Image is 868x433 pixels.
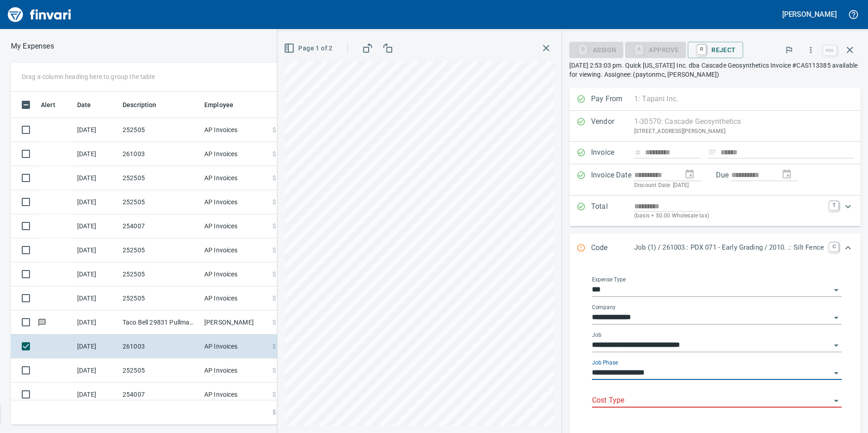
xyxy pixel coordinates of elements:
[780,7,839,21] button: [PERSON_NAME]
[119,359,201,383] td: 252505
[74,262,119,286] td: [DATE]
[119,286,201,310] td: 252505
[272,197,276,207] span: $
[282,40,336,57] button: Page 1 of 2
[201,286,269,310] td: AP Invoices
[779,40,799,60] button: Flag
[74,190,119,214] td: [DATE]
[782,10,837,19] h5: [PERSON_NAME]
[272,294,276,303] span: $
[201,383,269,407] td: AP Invoices
[272,125,276,134] span: $
[201,166,269,190] td: AP Invoices
[119,310,201,335] td: Taco Bell 29831 Pullman [GEOGRAPHIC_DATA]
[272,173,276,182] span: $
[276,99,311,110] span: Amount
[592,332,602,338] label: Job
[569,233,861,263] div: Expand
[697,44,706,54] a: R
[123,99,157,110] span: Description
[201,359,269,383] td: AP Invoices
[119,383,201,407] td: 254007
[37,319,47,325] span: Has messages
[272,342,276,351] span: $
[569,61,861,79] p: [DATE] 2:53:03 pm. Quick [US_STATE] Inc. dba Cascade Geosynthetics Invoice #CAS113385 available f...
[11,41,54,52] nav: breadcrumb
[123,99,168,110] span: Description
[592,360,618,365] label: Job Phase
[119,118,201,142] td: 252505
[5,4,74,25] img: Finvari
[204,99,233,110] span: Employee
[119,142,201,166] td: 261003
[201,142,269,166] td: AP Invoices
[74,166,119,190] td: [DATE]
[74,286,119,310] td: [DATE]
[830,284,843,296] button: Open
[201,335,269,359] td: AP Invoices
[829,201,838,210] a: T
[77,99,103,110] span: Date
[830,339,843,352] button: Open
[829,242,838,251] a: C
[74,335,119,359] td: [DATE]
[74,359,119,383] td: [DATE]
[74,214,119,238] td: [DATE]
[74,383,119,407] td: [DATE]
[201,238,269,262] td: AP Invoices
[77,99,91,110] span: Date
[11,41,54,52] p: My Expenses
[201,262,269,286] td: AP Invoices
[272,149,276,158] span: $
[625,45,686,53] div: Cost Type required
[119,335,201,359] td: 261003
[201,190,269,214] td: AP Invoices
[272,318,276,327] span: $
[830,367,843,379] button: Open
[41,99,67,110] span: Alert
[821,39,861,61] span: Close invoice
[830,311,843,324] button: Open
[74,238,119,262] td: [DATE]
[634,242,824,253] p: Job (1) / 261003.: PDX 071 - Early Grading / 2010. .: Silt Fence
[272,408,276,417] span: $
[201,310,269,335] td: [PERSON_NAME]
[830,394,843,407] button: Open
[272,270,276,279] span: $
[119,238,201,262] td: 252505
[204,99,245,110] span: Employee
[591,201,634,221] p: Total
[201,118,269,142] td: AP Invoices
[201,214,269,238] td: AP Invoices
[119,166,201,190] td: 252505
[569,45,623,53] div: Assign
[272,366,276,375] span: $
[286,43,332,54] span: Page 1 of 2
[74,310,119,335] td: [DATE]
[74,142,119,166] td: [DATE]
[119,190,201,214] td: 252505
[272,390,276,399] span: $
[41,99,55,110] span: Alert
[688,42,743,58] button: RReject
[119,214,201,238] td: 254007
[592,277,626,282] label: Expense Type
[569,196,861,226] div: Expand
[272,221,276,231] span: $
[272,246,276,255] span: $
[74,118,119,142] td: [DATE]
[823,45,837,55] a: esc
[592,305,616,310] label: Company
[634,212,824,221] p: (basis + $0.00 Wholesale tax)
[119,262,201,286] td: 252505
[591,242,634,254] p: Code
[801,40,821,60] button: More
[695,42,735,58] span: Reject
[22,72,155,81] p: Drag a column heading here to group the table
